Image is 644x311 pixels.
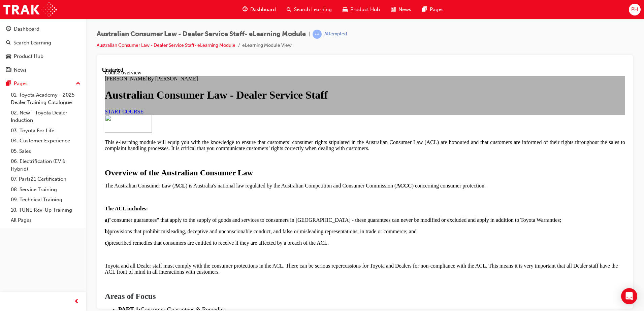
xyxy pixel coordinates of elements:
a: 09. Technical Training [8,195,83,205]
span: Pages [430,6,444,13]
strong: a) [3,150,7,156]
a: 10. TUNE Rev-Up Training [8,205,83,215]
span: Australian Consumer Law - Dealer Service Staff- eLearning Module [97,30,306,38]
a: Dashboard [3,23,83,35]
span: Search Learning [294,6,332,13]
a: news-iconNews [385,3,417,16]
span: search-icon [287,5,291,14]
span: Dashboard [250,6,276,13]
button: DashboardSearch LearningProduct HubNews [3,22,83,77]
span: car-icon [343,5,348,14]
span: Product Hub [350,6,380,13]
span: prev-icon [74,298,79,306]
span: Toyota and all Dealer staff must comply with the consumer protections in the ACL. There can be se... [3,196,516,208]
span: search-icon [6,40,11,46]
span: [PERSON_NAME] [3,9,45,14]
span: Overview of the Australian Consumer Law [3,101,151,110]
strong: The ACL includes: [3,139,46,144]
span: car-icon [6,54,11,60]
a: 08. Service Training [8,184,83,195]
a: 07. Parts21 Certification [8,174,83,184]
a: 02. New - Toyota Dealer Induction [8,108,83,126]
button: Pages [3,77,83,90]
div: Attempted [324,31,347,37]
span: By [PERSON_NAME] [45,9,96,14]
span: This e-learning module will equip you with the knowledge to ensure that customers’ consumer right... [3,72,523,84]
div: Dashboard [14,25,39,33]
strong: ACL [72,116,84,122]
a: search-iconSearch Learning [281,3,337,16]
a: All Pages [8,215,83,226]
div: Pages [14,80,28,88]
span: pages-icon [422,5,427,14]
h1: Australian Consumer Law - Dealer Service Staff [3,22,523,34]
span: PART 1: [16,239,38,246]
a: 05. Sales [8,146,83,157]
a: 06. Electrification (EV & Hybrid) [8,156,83,174]
span: News [398,6,411,13]
a: START COURSE [3,42,41,47]
a: 01. Toyota Academy - 2025 Dealer Training Catalogue [8,90,83,108]
span: guage-icon [6,26,11,32]
a: 04. Customer Experience [8,136,83,146]
a: guage-iconDashboard [237,3,281,16]
span: Areas of Focus [3,225,54,234]
a: Search Learning [3,37,83,49]
span: up-icon [76,79,80,88]
a: Australian Consumer Law - Dealer Service Staff- eLearning Module [97,42,235,48]
a: pages-iconPages [417,3,449,16]
span: Consumer Guarantees & Remedies [38,239,124,246]
span: news-icon [6,67,11,73]
a: News [3,64,83,76]
a: Product Hub [3,50,83,63]
span: guage-icon [243,5,248,14]
div: Open Intercom Messenger [621,288,637,304]
span: Course overview [3,3,39,8]
span: provisions that prohibit misleading, deceptive and unconscionable conduct, and false or misleadin... [3,162,315,167]
li: eLearning Module View [242,42,292,49]
div: Product Hub [14,53,43,60]
strong: c) [3,173,7,179]
div: News [14,66,27,74]
img: Trak [3,2,57,17]
span: "consumer guarantees" that apply to the supply of goods and services to consumers in [GEOGRAPHIC_... [3,150,459,156]
span: | [309,30,310,38]
span: prescribed remedies that consumers are entitled to receive if they are affected by a breach of th... [3,173,227,179]
a: car-iconProduct Hub [337,3,385,16]
span: learningRecordVerb_ATTEMPT-icon [313,30,322,39]
span: PH [631,6,638,13]
div: Search Learning [13,39,51,47]
span: The Australian Consumer Law ( ) is Australia's national law regulated by the Australian Competiti... [3,116,384,122]
span: news-icon [391,5,396,14]
span: pages-icon [6,81,11,87]
strong: b) [3,162,7,167]
a: 03. Toyota For Life [8,126,83,136]
strong: ACCC [294,116,310,122]
button: PH [629,4,641,15]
